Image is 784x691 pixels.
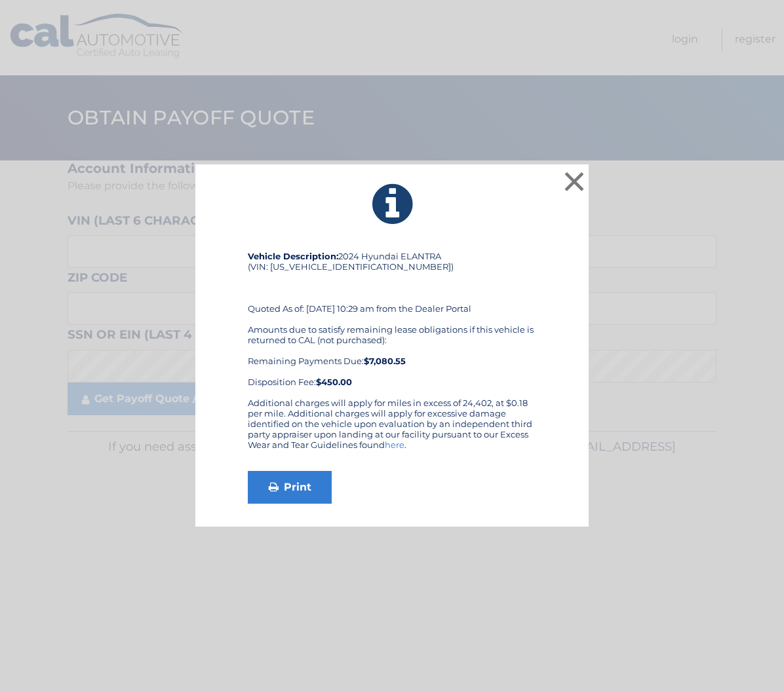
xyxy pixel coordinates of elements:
strong: $450.00 [316,377,352,387]
strong: Vehicle Description: [248,251,338,261]
a: Print [248,471,332,504]
div: Amounts due to satisfy remaining lease obligations if this vehicle is returned to CAL (not purcha... [248,324,536,387]
div: Additional charges will apply for miles in excess of 24,402, at $0.18 per mile. Additional charge... [248,398,536,460]
a: here [385,439,404,450]
button: × [561,168,587,195]
div: 2024 Hyundai ELANTRA (VIN: [US_VEHICLE_IDENTIFICATION_NUMBER]) Quoted As of: [DATE] 10:29 am from... [248,251,536,398]
b: $7,080.55 [364,356,406,366]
